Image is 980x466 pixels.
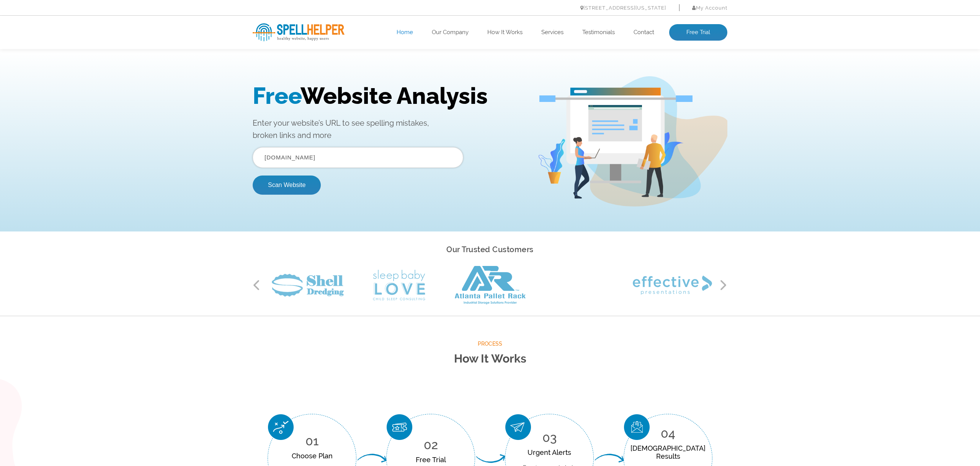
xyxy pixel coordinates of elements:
[373,270,425,300] img: Sleep Baby Love
[253,279,260,291] button: Previous
[387,414,412,440] img: Free Trial
[720,279,727,291] button: Next
[253,349,727,369] h2: How It Works
[661,426,675,440] span: 04
[517,448,582,456] div: Urgent Alerts
[633,276,712,295] img: Effective
[505,414,531,440] img: Urgent Alerts
[253,66,526,90] p: Enter your website’s URL to see spelling mistakes, broken links and more
[279,452,345,460] div: Choose Plan
[424,438,438,452] span: 02
[305,434,318,448] span: 01
[405,456,457,464] div: Free Trial
[272,274,344,297] img: Shell Dredging
[253,339,727,349] span: Process
[542,430,557,445] span: 03
[253,124,321,143] button: Scan Website
[539,44,693,51] img: Free Webiste Analysis
[268,414,294,440] img: Choose Plan
[253,31,301,58] span: Free
[624,414,650,440] img: Scan Result
[253,96,463,116] input: Enter Your URL
[630,444,706,460] div: [DEMOGRAPHIC_DATA] Results
[253,31,526,58] h1: Website Analysis
[253,243,727,256] h2: Our Trusted Customers
[537,25,727,155] img: Free Webiste Analysis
